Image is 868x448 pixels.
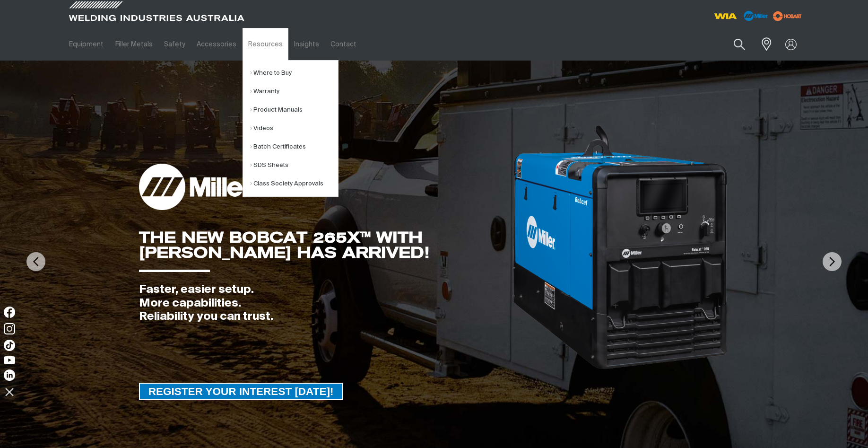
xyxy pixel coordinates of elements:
[250,175,338,193] a: Class Society Approvals
[1,384,17,400] img: hide socials
[26,252,45,271] img: PrevArrow
[723,33,755,55] button: Search products
[823,252,842,271] img: NextArrow
[139,283,512,324] div: Faster, easier setup. More capabilities. Reliability you can trust.
[191,28,242,61] a: Accessories
[325,28,362,61] a: Contact
[250,138,338,156] a: Batch Certificates
[250,64,338,82] a: Where to Buy
[140,383,342,400] span: REGISTER YOUR INTEREST [DATE]!
[63,28,109,61] a: Equipment
[250,156,338,175] a: SDS Sheets
[4,307,15,318] img: Facebook
[288,28,325,61] a: Insights
[139,383,343,400] a: REGISTER YOUR INTEREST TODAY!
[63,28,619,61] nav: Main
[712,33,755,55] input: Product name or item number...
[139,230,512,260] div: THE NEW BOBCAT 265X™ WITH [PERSON_NAME] HAS ARRIVED!
[4,340,15,351] img: TikTok
[250,119,338,138] a: Videos
[770,9,805,23] img: miller
[250,82,338,101] a: Warranty
[4,323,15,334] img: Instagram
[250,101,338,119] a: Product Manuals
[158,28,191,61] a: Safety
[243,28,288,61] a: Resources
[243,60,339,197] ul: Resources Submenu
[109,28,158,61] a: Filler Metals
[4,369,15,381] img: LinkedIn
[4,356,15,364] img: YouTube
